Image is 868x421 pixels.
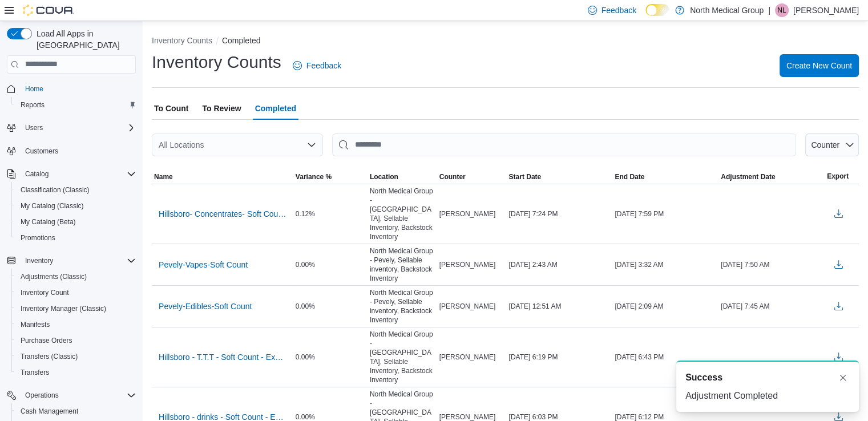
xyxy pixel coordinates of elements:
[612,207,718,221] div: [DATE] 7:59 PM
[16,302,136,315] span: Inventory Manager (Classic)
[612,350,718,364] div: [DATE] 6:43 PM
[768,3,770,17] p: |
[780,54,859,77] button: Create New Count
[32,28,136,51] span: Load All Apps in [GEOGRAPHIC_DATA]
[16,183,94,197] a: Classification (Classic)
[21,254,136,268] span: Inventory
[16,270,91,284] a: Adjustments (Classic)
[2,120,140,136] button: Users
[154,256,252,273] button: Pevely-Vapes-Soft Count
[25,147,58,156] span: Customers
[2,253,140,269] button: Inventory
[16,270,136,284] span: Adjustments (Classic)
[306,60,341,71] span: Feedback
[16,334,136,347] span: Purchase Orders
[16,98,49,112] a: Reports
[685,389,850,403] div: Adjustment Completed
[21,167,136,181] span: Catalog
[16,350,136,363] span: Transfers (Classic)
[21,407,78,416] span: Cash Management
[154,172,173,181] span: Name
[368,184,437,244] div: North Medical Group - [GEOGRAPHIC_DATA], Sellable Inventory, Backstock Inventory
[21,352,78,361] span: Transfers (Classic)
[154,349,291,366] button: Hillsboro - T.T.T - Soft Count - Excl. Quar
[718,170,825,184] button: Adjustment Date
[293,207,368,221] div: 0.12%
[11,182,140,198] button: Classification (Classic)
[645,4,669,16] input: Dark Mode
[437,170,507,184] button: Counter
[21,167,53,181] button: Catalog
[222,36,261,45] button: Completed
[21,304,106,313] span: Inventory Manager (Classic)
[16,98,136,112] span: Reports
[21,368,49,377] span: Transfers
[16,404,83,418] a: Cash Management
[645,16,646,17] span: Dark Mode
[368,286,437,327] div: North Medical Group - Pevely, Sellable inventory, Backstock Inventory
[11,301,140,317] button: Inventory Manager (Classic)
[16,199,88,213] a: My Catalog (Classic)
[775,3,789,17] div: Nicholas Leone
[612,258,718,272] div: [DATE] 3:32 AM
[439,353,496,362] span: [PERSON_NAME]
[506,170,612,184] button: Start Date
[805,133,859,156] button: Counter
[16,286,74,299] a: Inventory Count
[293,258,368,272] div: 0.00%
[21,82,48,96] a: Home
[21,121,47,135] button: Users
[25,84,43,94] span: Home
[11,230,140,246] button: Promotions
[152,35,859,48] nav: An example of EuiBreadcrumbs
[11,349,140,365] button: Transfers (Classic)
[793,3,859,17] p: [PERSON_NAME]
[718,299,825,313] div: [DATE] 7:45 AM
[21,254,58,268] button: Inventory
[25,256,53,265] span: Inventory
[21,320,50,329] span: Manifests
[11,285,140,301] button: Inventory Count
[21,185,90,195] span: Classification (Classic)
[16,366,136,379] span: Transfers
[506,258,612,272] div: [DATE] 2:43 AM
[21,100,45,110] span: Reports
[16,334,77,347] a: Purchase Orders
[255,97,296,120] span: Completed
[601,5,636,16] span: Feedback
[25,169,49,179] span: Catalog
[21,272,87,281] span: Adjustments (Classic)
[11,269,140,285] button: Adjustments (Classic)
[2,166,140,182] button: Catalog
[21,82,136,96] span: Home
[718,258,825,272] div: [DATE] 7:50 AM
[293,299,368,313] div: 0.00%
[506,207,612,221] div: [DATE] 7:24 PM
[16,215,136,229] span: My Catalog (Beta)
[827,172,849,181] span: Export
[23,5,74,16] img: Cova
[152,170,293,184] button: Name
[612,299,718,313] div: [DATE] 2:09 AM
[25,391,59,400] span: Operations
[332,133,796,156] input: This is a search bar. After typing your query, hit enter to filter the results lower in the page.
[16,302,111,315] a: Inventory Manager (Classic)
[370,172,398,181] span: Location
[368,327,437,387] div: North Medical Group - [GEOGRAPHIC_DATA], Sellable Inventory, Backstock Inventory
[293,170,368,184] button: Variance %
[836,371,850,384] button: Dismiss toast
[154,298,256,315] button: Pevely-Edibles-Soft Count
[21,388,63,402] button: Operations
[21,388,136,402] span: Operations
[159,351,286,363] span: Hillsboro - T.T.T - Soft Count - Excl. Quar
[685,371,850,384] div: Notification
[16,404,136,418] span: Cash Management
[2,80,140,97] button: Home
[368,170,437,184] button: Location
[685,371,722,384] span: Success
[16,231,60,245] a: Promotions
[21,201,84,211] span: My Catalog (Classic)
[11,214,140,230] button: My Catalog (Beta)
[721,172,775,181] span: Adjustment Date
[293,350,368,364] div: 0.00%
